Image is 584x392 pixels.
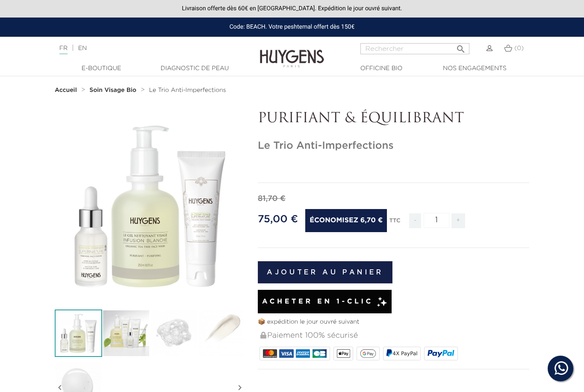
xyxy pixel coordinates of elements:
a: Soin Visage Bio [89,87,139,94]
a: E-Boutique [59,64,144,73]
button:  [453,41,469,52]
a: Accueil [55,87,79,94]
img: Le Trio Anti-Imperfections [55,309,102,357]
img: AMEX [296,349,310,358]
button: Ajouter au panier [258,261,392,283]
a: Nos engagements [432,64,517,73]
p: PURIFIANT & ÉQUILIBRANT [258,111,529,127]
a: EN [78,45,87,51]
a: Le Trio Anti-Imperfections [149,87,226,94]
span: + [451,213,465,228]
span: Économisez 6,70 € [305,209,387,232]
input: Rechercher [360,43,469,54]
input: Quantité [424,213,449,228]
img: CB_NATIONALE [313,349,327,358]
img: VISA [279,349,293,358]
a: Diagnostic de peau [152,64,237,73]
strong: Soin Visage Bio [89,87,136,93]
span: 4X PayPal [392,351,417,357]
span: - [409,213,421,228]
img: google_pay [360,349,376,358]
div: | [55,43,237,53]
span: (0) [514,45,524,51]
strong: Accueil [55,87,77,93]
img: apple_pay [337,349,350,358]
img: Paiement 100% sécurisé [260,332,266,339]
a: Officine Bio [339,64,424,73]
a: FR [59,45,68,54]
p: 📦 expédition le jour ouvré suivant [258,318,529,327]
span: 75,00 € [258,214,298,224]
div: TTC [389,212,401,235]
img: MASTERCARD [263,349,277,358]
span: 81,70 € [258,195,286,203]
div: Paiement 100% sécurisé [260,327,529,345]
i:  [456,41,466,52]
img: Huygens [260,36,324,69]
h1: Le Trio Anti-Imperfections [258,140,529,152]
span: Le Trio Anti-Imperfections [149,87,226,93]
